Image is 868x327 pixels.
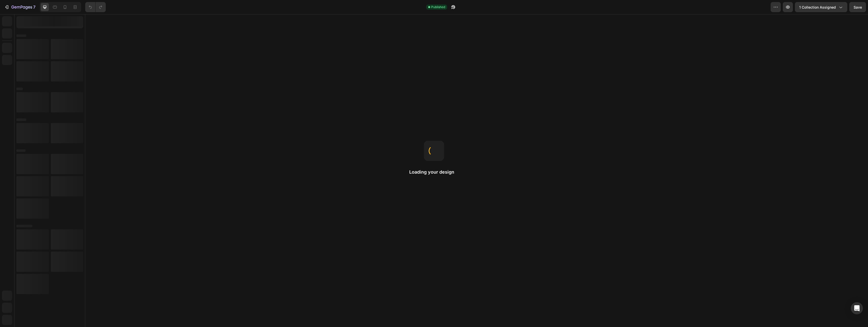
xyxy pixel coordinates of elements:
p: 7 [33,4,35,10]
span: Save [854,5,862,9]
button: Save [849,2,866,12]
button: 7 [2,2,38,12]
h2: Loading your design [409,169,459,175]
div: Undo/Redo [85,2,106,12]
span: Published [431,5,445,9]
span: 1 collection assigned [799,5,836,10]
div: Open Intercom Messenger [851,302,863,314]
button: 1 collection assigned [795,2,847,12]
